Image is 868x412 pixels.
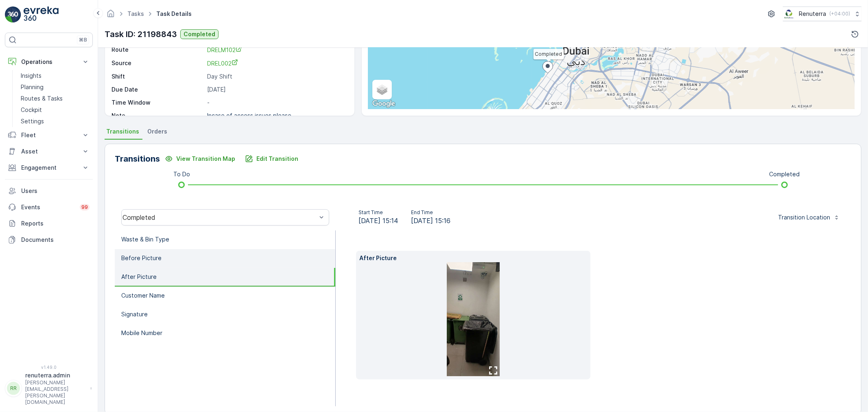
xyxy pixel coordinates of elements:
p: Routes & Tasks [21,94,63,103]
p: Note [112,112,204,120]
p: Fleet [21,131,77,139]
p: Cockpit [21,106,42,114]
p: Users [21,187,90,195]
p: Reports [21,219,90,228]
p: [PERSON_NAME][EMAIL_ADDRESS][PERSON_NAME][DOMAIN_NAME] [25,379,86,405]
button: Fleet [5,127,93,143]
img: Screenshot_2024-07-26_at_13.33.01.png [783,9,796,18]
button: RRrenuterra.admin[PERSON_NAME][EMAIL_ADDRESS][PERSON_NAME][DOMAIN_NAME] [5,371,93,405]
button: Completed [180,29,219,39]
p: End Time [411,209,450,216]
a: Documents [5,232,93,248]
p: renuterra.admin [25,371,86,379]
span: v 1.49.0 [5,365,93,370]
span: Orders [147,127,167,136]
a: Layers [373,81,391,99]
button: Edit Transition [240,152,303,165]
p: [DATE] [207,85,346,94]
a: Settings [17,116,93,127]
p: Due Date [112,85,204,94]
p: Operations [21,58,77,66]
p: Signature [121,310,148,318]
p: Edit Transition [256,155,298,163]
a: DREL002 [207,59,346,68]
span: Transitions [106,127,139,136]
a: Homepage [106,12,115,19]
p: Source [112,59,204,68]
span: DREL002 [207,60,238,67]
p: Shift [112,72,204,81]
p: Customer Name [121,291,165,300]
a: Users [5,183,93,199]
a: Insights [17,70,93,81]
a: Routes & Tasks [17,93,93,104]
p: To Do [173,170,190,178]
a: DRELM102 [207,46,346,54]
span: [DATE] 15:16 [411,216,450,226]
a: Open this area in Google Maps (opens a new window) [370,99,397,109]
p: ⌘B [79,37,87,43]
p: Completed [769,170,800,178]
p: Incase of access issues please... [207,112,296,119]
p: After Picture [121,273,157,281]
p: - [207,99,346,107]
p: Documents [21,236,90,244]
p: Events [21,203,75,211]
p: Day Shift [207,72,346,81]
button: Transition Location [773,211,845,224]
img: Google [370,99,397,109]
p: Transition Location [778,213,830,221]
a: Events99 [5,199,93,215]
span: [DATE] 15:14 [359,216,398,226]
div: Completed [122,214,317,221]
img: logo_light-DOdMpM7g.png [24,7,59,23]
p: Planning [21,83,44,91]
p: ( +04:00 ) [829,11,850,17]
button: Asset [5,143,93,160]
button: View Transition Map [160,152,240,165]
a: Cockpit [17,104,93,116]
img: 75dffe2bb20a4de08bb656fbcbeee537.jpg [447,262,500,376]
p: Start Time [359,209,398,216]
p: Task ID: 21198843 [105,28,177,40]
p: Route [112,46,204,54]
p: Waste & Bin Type [121,235,169,243]
a: Planning [17,81,93,93]
p: Time Window [112,99,204,107]
img: logo [5,7,21,23]
p: Renuterra [799,10,826,18]
p: View Transition Map [176,155,235,163]
p: After Picture [359,254,587,262]
button: Operations [5,54,93,70]
p: Asset [21,147,77,156]
p: Mobile Number [121,329,162,337]
p: 99 [81,204,88,210]
a: Reports [5,215,93,232]
span: Task Details [155,10,193,18]
a: Tasks [127,10,144,17]
p: Insights [21,72,42,80]
p: Engagement [21,164,77,172]
span: DRELM102 [207,46,242,53]
div: RR [7,382,20,395]
button: Engagement [5,160,93,176]
p: Before Picture [121,254,162,262]
button: Renuterra(+04:00) [783,7,861,21]
p: Transitions [115,153,160,165]
p: Completed [184,30,215,38]
p: Settings [21,117,44,125]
